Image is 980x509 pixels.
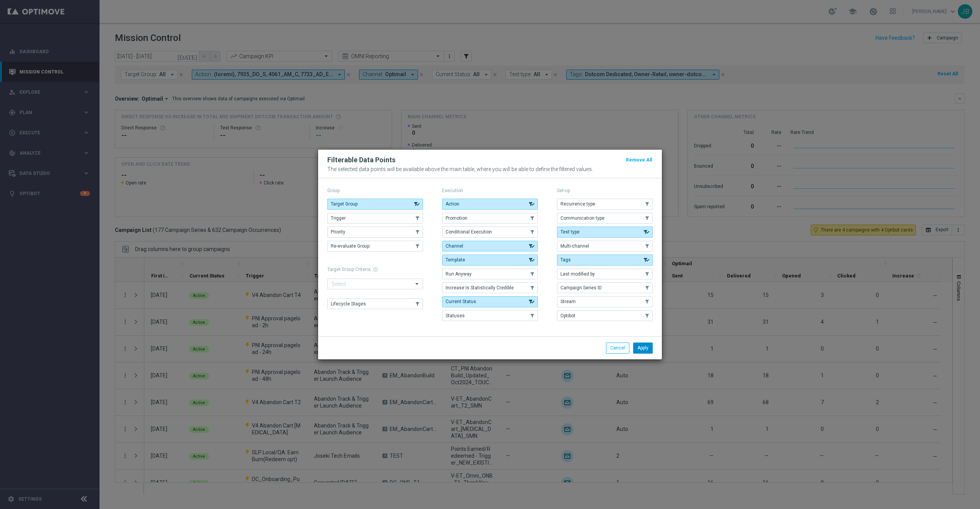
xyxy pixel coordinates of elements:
button: Tags [557,254,653,265]
span: Target Group [331,201,358,207]
button: Apply [633,343,653,353]
span: Optibot [560,313,575,318]
span: Trigger [331,215,346,221]
span: Recurrence type [560,201,595,207]
button: Recurrence type [557,199,653,209]
p: The selected data points will be available above the main table, where you will be able to define... [327,166,653,172]
button: Last modified by [557,269,653,279]
span: Last modified by [560,271,595,277]
h2: Filterable Data Points [327,155,395,165]
span: Stream [560,299,576,304]
button: Remove All [625,156,653,164]
p: Execution [442,188,538,194]
button: Template [442,254,538,265]
span: Test type [560,229,580,235]
button: Optibot [557,310,653,321]
span: Run Anyway [446,271,472,277]
button: Multi-channel [557,241,653,251]
button: Current Status [442,296,538,307]
button: Communication type [557,213,653,224]
span: Statuses [446,313,465,318]
button: Action [442,199,538,209]
span: Lifecycle Stages [331,301,366,307]
span: Re-evaluate Group [331,243,369,249]
span: help_outline [373,267,378,272]
span: Current Status [446,299,476,304]
span: Tags [560,257,571,263]
span: Promotion [446,215,467,221]
h1: Target Group Criteria [327,267,423,272]
span: Action [446,201,459,207]
button: Conditional Execution [442,227,538,237]
button: Cancel [606,343,629,353]
button: Increase Is Statistically Credible [442,282,538,293]
span: Multi-channel [560,243,589,249]
span: Conditional Execution [446,229,492,235]
button: Target Group [327,199,423,209]
p: Group [327,188,423,194]
span: Priority [331,229,345,235]
button: Run Anyway [442,269,538,279]
button: Lifecycle Stages [327,299,423,309]
button: Channel [442,241,538,251]
span: Campaign Series ID [560,285,602,290]
button: Promotion [442,213,538,224]
button: Campaign Series ID [557,282,653,293]
button: Test type [557,227,653,237]
button: Re-evaluate Group [327,241,423,251]
button: Trigger [327,213,423,224]
span: Communication type [560,215,604,221]
span: Template [446,257,465,263]
p: Set-up [557,188,653,194]
button: Statuses [442,310,538,321]
button: Priority [327,227,423,237]
span: Increase Is Statistically Credible [446,285,514,290]
span: Channel [446,243,463,249]
button: Stream [557,296,653,307]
